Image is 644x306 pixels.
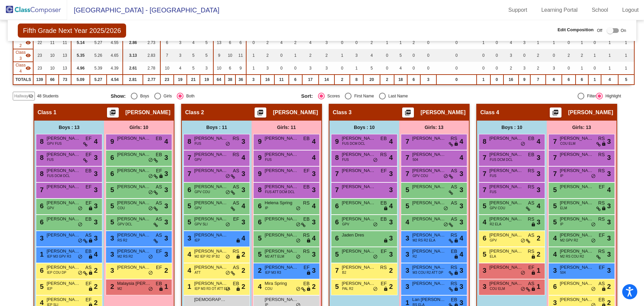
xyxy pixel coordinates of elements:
[46,49,59,62] td: 10
[59,75,71,85] td: 73
[246,75,261,85] td: 3
[289,62,302,75] td: 0
[274,75,289,85] td: 11
[607,152,611,163] span: 3
[164,136,168,146] span: 4
[235,49,246,62] td: 11
[607,136,611,146] span: 3
[603,93,621,99] div: Highlight
[562,49,575,62] td: 2
[598,135,605,142] span: RS
[183,93,195,99] div: Both
[47,141,62,146] span: GPV FUS
[289,75,302,85] td: 6
[213,36,225,49] td: 13
[557,27,594,33] span: Edit Composition
[148,158,153,163] span: do_not_disturb_alt
[618,62,634,75] td: 1
[123,75,143,85] td: 2.81
[312,152,316,163] span: 4
[194,151,228,158] span: [PERSON_NAME]
[90,36,107,49] td: 5.27
[225,62,236,75] td: 6
[477,36,490,49] td: 1
[160,36,174,49] td: 6
[25,65,31,71] mat-icon: visibility
[436,36,477,49] td: 0
[174,49,187,62] td: 3
[334,49,350,62] td: 1
[13,75,33,85] td: TOTALS
[235,36,246,49] td: 6
[352,93,374,99] div: First Name
[302,36,319,49] td: 4
[25,40,31,45] mat-icon: visibility
[160,75,174,85] td: 23
[256,109,264,119] mat-icon: picture_as_pdf
[123,62,143,75] td: 2.61
[546,49,562,62] td: 0
[503,75,519,85] td: 16
[601,49,618,62] td: 1
[301,93,313,99] span: Sort:
[117,151,151,158] span: [PERSON_NAME]
[530,49,546,62] td: 2
[123,49,143,62] td: 3.13
[407,36,420,49] td: 2
[261,62,274,75] td: 3
[380,36,394,49] td: 1
[394,49,407,62] td: 5
[503,36,519,49] td: 4
[47,135,80,142] span: [PERSON_NAME]
[550,107,561,118] button: Print Students Details
[252,121,321,134] div: Girls: 11
[537,136,540,146] span: 4
[143,49,160,62] td: 2.83
[503,49,519,62] td: 3
[407,62,420,75] td: 0
[521,141,525,147] span: do_not_disturb_alt
[107,75,123,85] td: 4.54
[107,36,123,49] td: 4.55
[67,5,219,15] span: [GEOGRAPHIC_DATA] - [GEOGRAPHIC_DATA]
[200,36,213,49] td: 5
[261,36,274,49] td: 2
[394,62,407,75] td: 4
[182,121,252,134] div: Boys : 11
[334,75,350,85] td: 2
[350,62,363,75] td: 1
[420,62,436,75] td: 0
[436,62,477,75] td: 0
[618,75,634,85] td: 5
[90,49,107,62] td: 5.26
[265,157,272,162] span: FUS
[90,75,107,85] td: 5.27
[528,151,534,158] span: EB
[350,36,363,49] td: 0
[94,152,98,163] span: 3
[34,121,104,134] div: Boys : 13
[562,36,575,49] td: 0
[568,109,613,116] span: [PERSON_NAME]
[187,62,200,75] td: 5
[233,151,239,158] span: RS
[481,154,486,161] span: 7
[225,49,236,62] td: 10
[143,75,160,85] td: 2.77
[389,136,393,146] span: 4
[85,167,92,174] span: EB
[562,62,575,75] td: 0
[601,62,618,75] td: 1
[436,49,477,62] td: 0
[325,93,340,99] div: Scores
[380,49,394,62] td: 0
[174,36,187,49] td: 3
[477,49,490,62] td: 0
[37,93,58,99] span: 48 Students
[477,62,490,75] td: 0
[334,36,350,49] td: 0
[333,138,339,145] span: 9
[319,75,335,85] td: 14
[241,136,245,146] span: 3
[454,141,459,147] span: lock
